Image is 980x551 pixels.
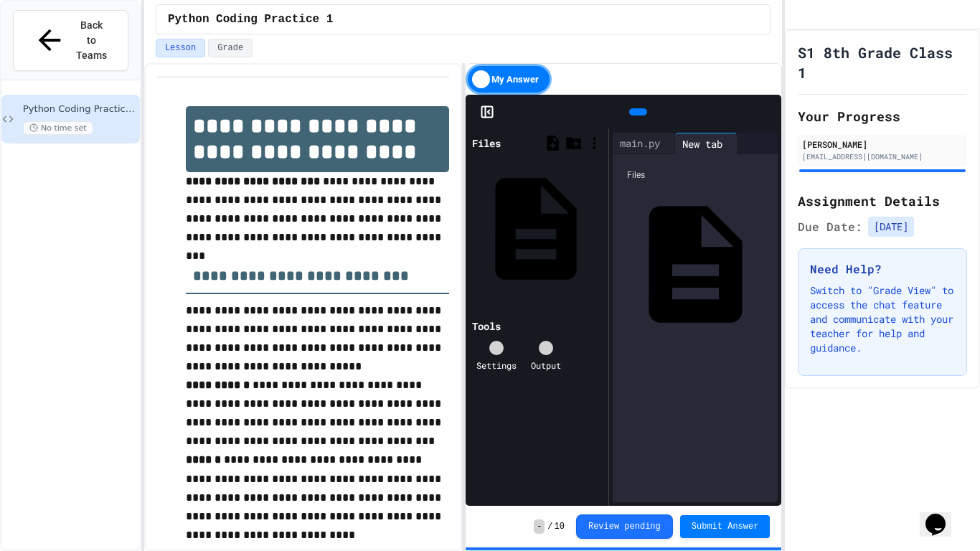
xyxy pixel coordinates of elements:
[168,11,333,28] span: Python Coding Practice 1
[802,138,963,151] div: [PERSON_NAME]
[798,191,967,211] h2: Assignment Details
[613,133,675,154] div: main.py
[620,161,771,189] div: Files
[920,494,966,537] iframe: chat widget
[613,136,667,151] div: main.py
[810,283,955,355] p: Switch to "Grade View" to access the chat feature and communicate with your teacher for help and ...
[798,42,967,83] h1: S1 8th Grade Class 1
[802,151,963,162] div: [EMAIL_ADDRESS][DOMAIN_NAME]
[472,136,501,151] div: Files
[798,218,862,235] span: Due Date:
[75,18,108,63] span: Back to Teams
[23,121,93,135] span: No time set
[798,106,967,126] h2: Your Progress
[555,521,565,532] span: 10
[868,217,914,237] span: [DATE]
[208,39,253,57] button: Grade
[680,515,771,538] button: Submit Answer
[810,260,955,278] h3: Need Help?
[534,519,545,534] span: -
[23,103,137,116] span: Python Coding Practice 1
[576,514,673,539] button: Review pending
[531,359,561,372] div: Output
[13,10,128,71] button: Back to Teams
[156,39,205,57] button: Lesson
[547,521,552,532] span: /
[675,133,738,154] div: New tab
[472,319,501,334] div: Tools
[675,136,730,151] div: New tab
[692,521,759,532] span: Submit Answer
[476,359,517,372] div: Settings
